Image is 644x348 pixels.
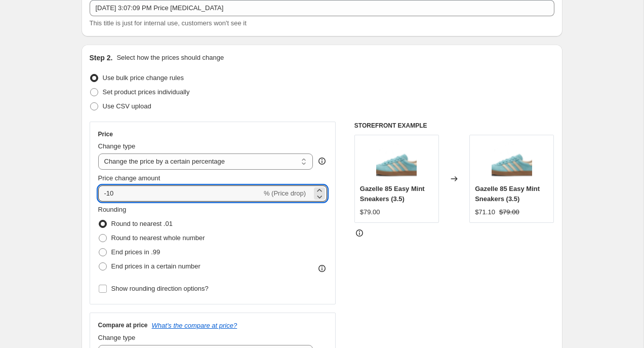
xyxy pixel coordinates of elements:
[376,140,417,181] img: AdidasGazelle85EasyMintCrystalSand_1_87953efd-d287-4975-b404-fc86f8bc23f1_80x.png
[499,207,519,217] strike: $79.00
[98,321,148,329] h3: Compare at price
[317,156,327,166] div: help
[264,189,306,197] span: % (Price drop)
[98,174,160,182] span: Price change amount
[111,234,205,242] span: Round to nearest whole number
[103,88,190,96] span: Set product prices individually
[111,285,209,292] span: Show rounding direction options?
[98,334,136,341] span: Change type
[152,322,237,329] button: What's the compare at price?
[90,53,113,63] h2: Step 2.
[98,206,127,213] span: Rounding
[354,122,554,130] h6: STOREFRONT EXAMPLE
[116,53,224,63] p: Select how the prices should change
[111,248,160,256] span: End prices in .99
[98,185,262,202] input: -15
[360,185,425,203] span: Gazelle 85 Easy Mint Sneakers (3.5)
[103,102,151,110] span: Use CSV upload
[98,142,136,150] span: Change type
[475,207,495,217] div: $71.10
[111,220,173,227] span: Round to nearest .01
[111,262,200,270] span: End prices in a certain number
[360,207,380,217] div: $79.00
[475,185,540,203] span: Gazelle 85 Easy Mint Sneakers (3.5)
[492,140,532,181] img: AdidasGazelle85EasyMintCrystalSand_1_87953efd-d287-4975-b404-fc86f8bc23f1_80x.png
[98,130,113,138] h3: Price
[90,19,247,27] span: This title is just for internal use, customers won't see it
[103,74,184,82] span: Use bulk price change rules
